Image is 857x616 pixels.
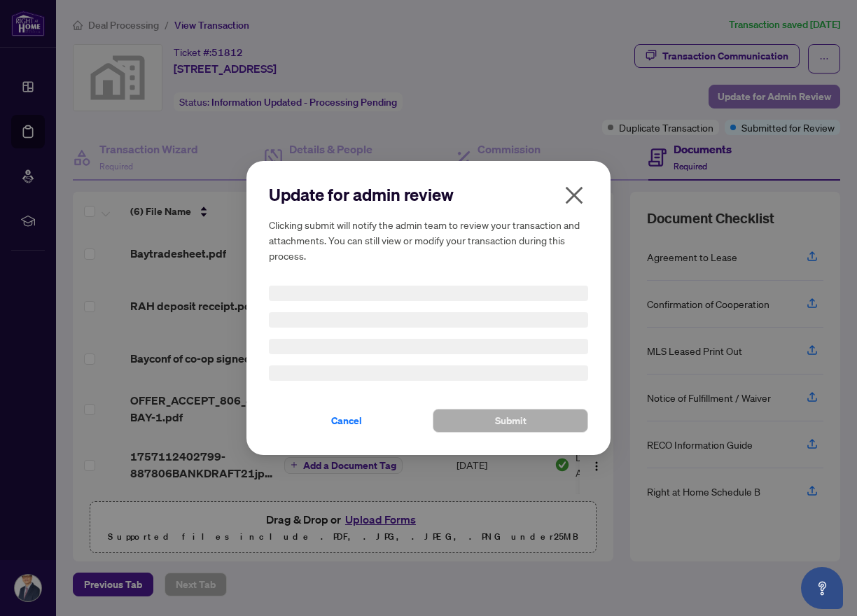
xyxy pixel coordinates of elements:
[801,567,843,609] button: Open asap
[433,409,588,433] button: Submit
[563,184,585,206] span: close
[331,409,362,432] span: Cancel
[269,409,424,433] button: Cancel
[269,183,588,206] h2: Update for admin review
[269,217,588,263] h5: Clicking submit will notify the admin team to review your transaction and attachments. You can st...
